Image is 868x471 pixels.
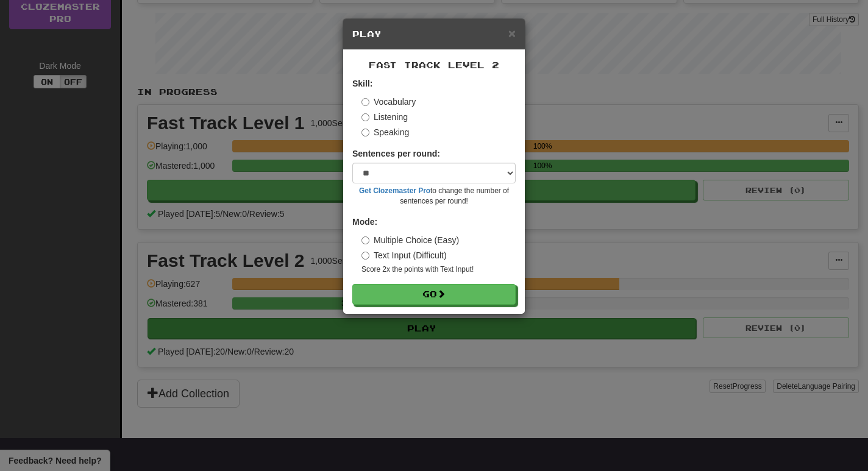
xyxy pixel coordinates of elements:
[352,79,372,88] strong: Skill:
[361,113,369,121] input: Listening
[361,236,369,244] input: Multiple Choice (Easy)
[361,249,447,261] label: Text Input (Difficult)
[361,98,369,106] input: Vocabulary
[361,129,369,136] input: Speaking
[352,28,516,40] h5: Play
[361,111,408,123] label: Listening
[359,186,430,195] a: Get Clozemaster Pro
[352,186,516,207] small: to change the number of sentences per round!
[352,147,440,160] label: Sentences per round:
[361,234,459,246] label: Multiple Choice (Easy)
[352,284,516,305] button: Go
[508,26,516,40] span: ×
[352,217,377,227] strong: Mode:
[361,126,409,138] label: Speaking
[369,60,499,70] span: Fast Track Level 2
[361,264,516,275] small: Score 2x the points with Text Input !
[508,27,516,40] button: Close
[361,252,369,260] input: Text Input (Difficult)
[361,96,416,108] label: Vocabulary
